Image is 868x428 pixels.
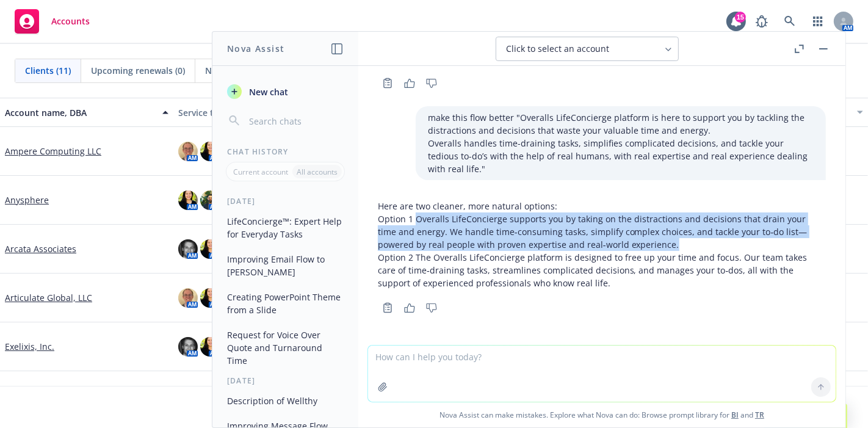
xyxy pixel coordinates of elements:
[91,64,185,77] span: Upcoming renewals (0)
[178,106,342,119] div: Service team
[247,85,288,98] span: New chat
[5,291,92,304] a: Articulate Global, LLC
[428,111,814,137] p: make this flow better "Overalls LifeConcierge platform is here to support you by tackling the dis...
[200,142,220,161] img: photo
[212,196,358,206] div: [DATE]
[297,167,338,177] p: All accounts
[178,239,198,259] img: photo
[212,147,358,157] div: Chat History
[247,112,344,129] input: Search chats
[222,211,349,244] button: LifeConcierge™: Expert Help for Everyday Tasks
[755,410,764,420] a: TR
[5,194,49,206] a: Anysphere
[205,64,284,77] span: New businesses (0)
[200,239,220,259] img: photo
[51,16,90,26] span: Accounts
[178,337,198,357] img: photo
[5,242,76,255] a: Arcata Associates
[200,386,220,405] img: photo
[200,288,220,308] img: photo
[233,167,288,177] p: Current account
[5,106,155,119] div: Account name, DBA
[422,74,441,92] button: Thumbs down
[422,299,441,316] button: Thumbs down
[778,9,802,34] a: Search
[5,145,101,158] a: Ampere Computing LLC
[212,375,358,386] div: [DATE]
[227,42,284,55] h1: Nova Assist
[10,4,95,38] a: Accounts
[378,200,826,212] p: Here are two cleaner, more natural options:
[735,12,746,23] div: 15
[222,287,349,320] button: Creating PowerPoint Theme from a Slide
[178,142,198,161] img: photo
[806,9,830,34] a: Switch app
[178,190,198,210] img: photo
[428,137,814,175] p: Overalls handles time-draining tasks, simplifies complicated decisions, and tackle your tedious t...
[222,249,349,282] button: Improving Email Flow to [PERSON_NAME]
[363,402,841,427] span: Nova Assist can make mistakes. Explore what Nova can do: Browse prompt library for and
[378,212,826,251] p: Option 1 Overalls LifeConcierge supports you by taking on the distractions and decisions that dra...
[222,81,349,103] button: New chat
[222,325,349,371] button: Request for Voice Over Quote and Turnaround Time
[506,43,609,55] span: Click to select an account
[200,190,220,210] img: photo
[731,410,739,420] a: BI
[200,337,220,357] img: photo
[750,9,774,34] a: Report a Bug
[5,340,54,353] a: Exelixis, Inc.
[173,98,347,127] button: Service team
[496,37,679,61] button: Click to select an account
[178,288,198,308] img: photo
[378,251,826,289] p: Option 2 The Overalls LifeConcierge platform is designed to free up your time and focus. Our team...
[382,302,393,313] svg: Copy to clipboard
[222,391,349,411] button: Description of Wellthy
[178,386,198,405] img: photo
[382,78,393,89] svg: Copy to clipboard
[25,64,71,77] span: Clients (11)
